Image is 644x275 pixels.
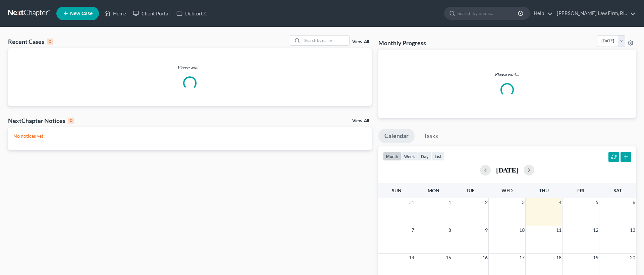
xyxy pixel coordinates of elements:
[629,254,636,262] span: 20
[496,166,518,174] h2: [DATE]
[13,133,366,139] p: No notices yet!
[632,198,636,206] span: 6
[519,254,525,262] span: 17
[555,226,562,234] span: 11
[521,198,525,206] span: 3
[418,152,432,161] button: day
[592,226,599,234] span: 12
[8,38,53,46] div: Recent Cases
[173,7,211,19] a: DebtorCC
[519,226,525,234] span: 10
[448,226,452,234] span: 8
[613,188,622,193] span: Sat
[558,198,562,206] span: 4
[448,198,452,206] span: 1
[432,152,444,161] button: list
[378,39,426,47] h3: Monthly Progress
[458,7,519,19] input: Search by name...
[378,129,415,143] a: Calendar
[383,152,401,161] button: month
[352,119,369,123] a: View All
[445,254,452,262] span: 15
[553,7,636,19] a: [PERSON_NAME] Law Firm, P.L.
[539,188,549,193] span: Thu
[8,64,372,71] p: Please wait...
[352,40,369,44] a: View All
[302,36,349,45] input: Search by name...
[101,7,129,19] a: Home
[392,188,401,193] span: Sun
[595,198,599,206] span: 5
[501,188,513,193] span: Wed
[555,254,562,262] span: 18
[530,7,553,19] a: Help
[482,254,488,262] span: 16
[411,226,415,234] span: 7
[408,198,415,206] span: 31
[401,152,418,161] button: week
[408,254,415,262] span: 14
[577,188,584,193] span: Fri
[428,188,439,193] span: Mon
[466,188,475,193] span: Tue
[70,11,93,16] span: New Case
[384,71,631,78] p: Please wait...
[418,129,444,143] a: Tasks
[47,39,53,45] div: 0
[8,117,74,125] div: NextChapter Notices
[484,198,488,206] span: 2
[629,226,636,234] span: 13
[484,226,488,234] span: 9
[68,118,74,124] div: 0
[592,254,599,262] span: 19
[129,7,173,19] a: Client Portal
